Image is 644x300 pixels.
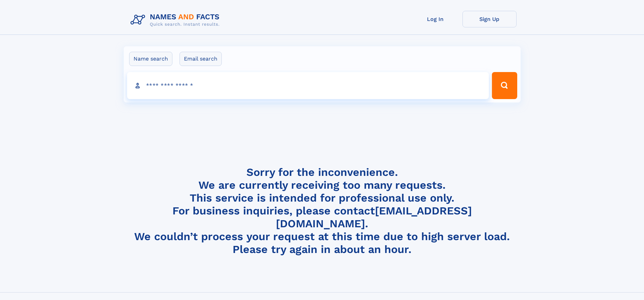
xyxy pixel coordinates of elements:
[276,204,472,230] a: [EMAIL_ADDRESS][DOMAIN_NAME]
[128,11,225,29] img: Logo Names and Facts
[492,72,517,99] button: Search Button
[408,11,462,27] a: Log In
[129,52,172,66] label: Name search
[127,72,489,99] input: search input
[128,166,517,256] h4: Sorry for the inconvenience. We are currently receiving too many requests. This service is intend...
[180,52,222,66] label: Email search
[462,11,517,27] a: Sign Up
